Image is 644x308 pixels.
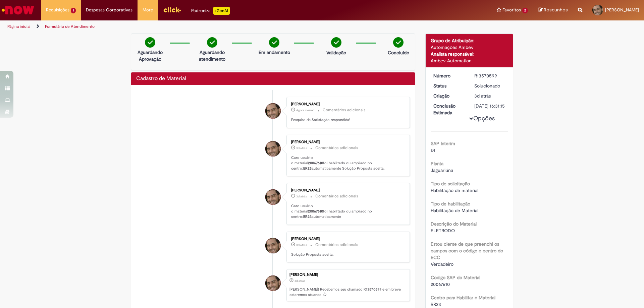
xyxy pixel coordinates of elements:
[289,273,406,277] div: [PERSON_NAME]
[269,37,279,48] img: check-circle-green.png
[45,24,95,29] a: Formulário de Atendimento
[308,161,323,166] b: 20067610
[431,221,477,227] b: Descrição do Material
[296,194,307,198] time: 26/09/2025 13:31:25
[431,241,503,260] b: Estou ciente de que preenchi os campos com o código e centro do ECC
[474,93,505,99] div: 26/09/2025 13:30:26
[431,44,508,51] div: Automações Ambev
[605,7,639,13] span: [PERSON_NAME]
[428,72,470,79] dt: Número
[538,7,568,13] a: Rascunhos
[296,146,307,150] span: 3d atrás
[291,237,403,241] div: [PERSON_NAME]
[1,3,35,17] img: ServiceNow
[294,279,305,283] time: 26/09/2025 13:30:26
[265,275,281,291] div: Rubens Geraldo Neto
[431,261,453,267] span: Verdadeiro
[294,279,305,283] span: 3d atrás
[291,155,403,171] p: Caro usuário, o material foi habilitado ou ampliado no centro: automaticamente Solução Proposta a...
[431,140,455,146] b: SAP Interim
[315,242,358,248] small: Comentários adicionais
[46,7,69,13] span: Requisições
[431,181,470,187] b: Tipo de solicitação
[265,103,281,119] div: Rubens Geraldo Neto
[315,145,358,151] small: Comentários adicionais
[323,107,366,113] small: Comentários adicionais
[431,274,480,281] b: Codigo SAP do Material
[291,102,403,106] div: [PERSON_NAME]
[303,166,312,171] b: BR23
[213,7,230,15] p: +GenAi
[289,287,406,297] p: [PERSON_NAME]! Recebemos seu chamado R13570599 e em breve estaremos atuando.
[296,243,307,247] time: 26/09/2025 13:31:24
[431,51,508,57] div: Analista responsável:
[431,207,478,213] span: Habilitação de Material
[502,7,521,13] span: Favoritos
[86,7,132,13] span: Despesas Corporativas
[207,37,217,48] img: check-circle-green.png
[428,103,470,116] dt: Conclusão Estimada
[71,8,76,13] span: 1
[431,201,470,207] b: Tipo de habilitação
[136,76,186,82] h2: Cadastro de Material Histórico de tíquete
[431,147,435,153] span: s4
[291,117,403,123] p: Pesquisa de Satisfação respondida!
[296,243,307,247] span: 3d atrás
[474,103,505,109] div: [DATE] 16:31:15
[428,93,470,99] dt: Criação
[7,24,31,29] a: Página inicial
[265,238,281,253] div: Rubens Geraldo Neto
[474,72,505,79] div: R13570599
[5,20,424,33] ul: Trilhas de página
[308,209,323,214] b: 20067610
[431,295,495,301] b: Centro para Habilitar o Material
[431,167,453,173] span: Jaguariúna
[296,194,307,198] span: 3d atrás
[296,108,314,112] span: Agora mesmo
[431,281,450,287] span: 20067610
[296,146,307,150] time: 26/09/2025 13:31:25
[388,49,409,56] p: Concluído
[431,228,455,234] span: ELETRODO
[393,37,404,48] img: check-circle-green.png
[265,189,281,205] div: Rubens Geraldo Neto
[145,37,155,48] img: check-circle-green.png
[522,8,528,13] span: 2
[303,214,312,219] b: BR23
[196,49,228,62] p: Aguardando atendimento
[291,203,403,219] p: Caro usuário, o material foi habilitado ou ampliado no centro: automaticamente
[431,161,443,167] b: Planta
[291,188,403,192] div: [PERSON_NAME]
[428,82,470,89] dt: Status
[291,252,403,257] p: Solução Proposta aceita.
[134,49,166,62] p: Aguardando Aprovação
[474,93,491,99] time: 26/09/2025 13:30:26
[163,5,181,15] img: click_logo_yellow_360x200.png
[136,269,410,301] li: Rubens Geraldo Neto
[431,301,441,307] span: BR23
[431,57,508,64] div: Ambev Automation
[474,93,491,99] span: 3d atrás
[326,49,346,56] p: Validação
[259,49,290,56] p: Em andamento
[431,37,508,44] div: Grupo de Atribuição:
[474,82,505,89] div: Solucionado
[191,7,230,15] div: Padroniza
[431,187,478,193] span: Habilitação de material
[291,140,403,144] div: [PERSON_NAME]
[265,141,281,157] div: Rubens Geraldo Neto
[143,7,153,13] span: More
[544,7,568,13] span: Rascunhos
[296,108,314,112] time: 29/09/2025 07:40:48
[315,193,358,199] small: Comentários adicionais
[331,37,341,48] img: check-circle-green.png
